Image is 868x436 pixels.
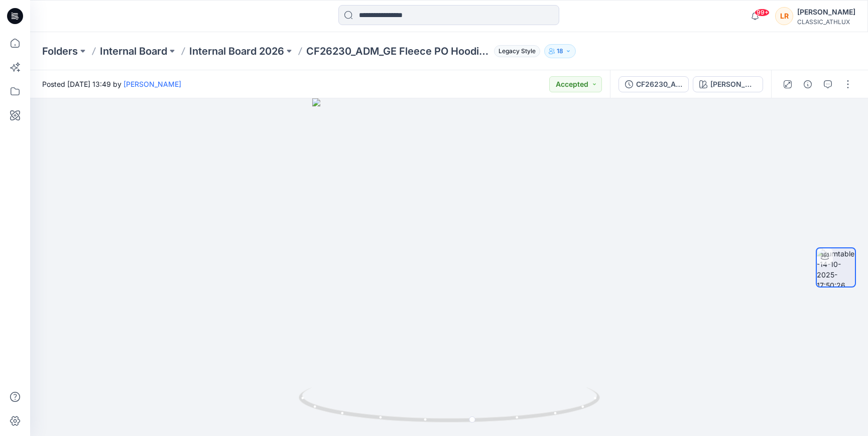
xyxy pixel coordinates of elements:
a: Internal Board 2026 [189,44,284,58]
a: Internal Board [100,44,167,58]
p: 18 [557,46,563,57]
button: Legacy Style [490,44,540,58]
div: LR [775,7,793,25]
a: [PERSON_NAME] [123,80,181,88]
span: 99+ [755,9,770,17]
p: CF26230_ADM_GE Fleece PO Hoodie [DATE] [306,44,490,58]
button: [PERSON_NAME] [693,76,763,92]
button: CF26230_ADM_GE Fleece PO Hoodie [DATE] [618,76,689,92]
button: 18 [544,44,576,58]
img: turntable-14-10-2025-17:50:26 [817,248,855,286]
span: Posted [DATE] 13:49 by [42,79,181,89]
span: Legacy Style [494,45,540,57]
div: CF26230_ADM_GE Fleece PO Hoodie [DATE] [636,79,682,90]
div: CLASSIC_ATHLUX [797,18,855,26]
div: [PERSON_NAME] [797,6,855,18]
div: [PERSON_NAME] [710,79,757,90]
a: Folders [42,44,78,58]
button: Details [800,76,816,92]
